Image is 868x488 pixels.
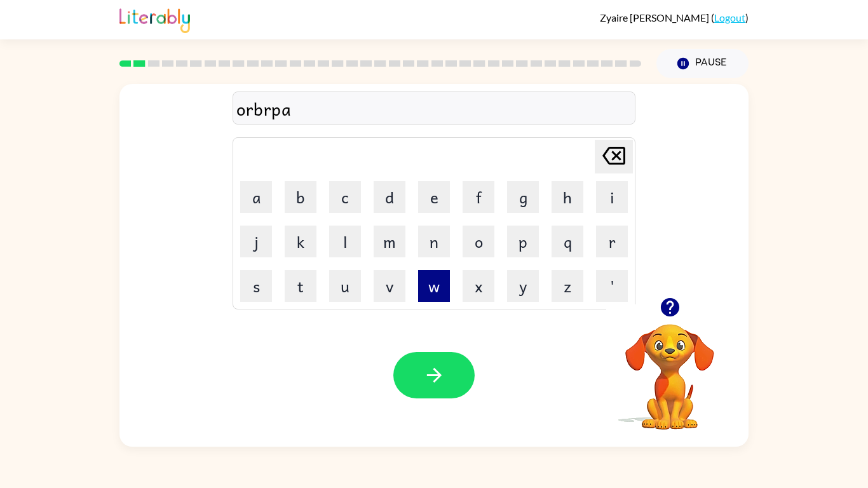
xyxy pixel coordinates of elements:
button: e [418,181,450,213]
button: a [240,181,272,213]
button: n [418,226,450,257]
a: Logout [714,11,745,24]
button: z [552,270,583,302]
button: d [374,181,405,213]
button: c [329,181,361,213]
button: w [418,270,450,302]
button: q [552,226,583,257]
div: orbrpa [236,95,632,122]
button: j [240,226,272,257]
button: k [285,226,316,257]
span: Zyaire [PERSON_NAME] [600,11,711,24]
button: x [463,270,494,302]
button: y [507,270,539,302]
video: Your browser must support playing .mp4 files to use Literably. Please try using another browser. [606,304,733,431]
button: b [285,181,316,213]
img: Literably [119,5,190,33]
button: ' [596,270,628,302]
button: i [596,181,628,213]
button: t [285,270,316,302]
button: p [507,226,539,257]
button: l [329,226,361,257]
button: h [552,181,583,213]
button: s [240,270,272,302]
div: ( ) [600,11,749,24]
button: Pause [656,49,749,78]
button: v [374,270,405,302]
button: g [507,181,539,213]
button: u [329,270,361,302]
button: f [463,181,494,213]
button: m [374,226,405,257]
button: o [463,226,494,257]
button: r [596,226,628,257]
